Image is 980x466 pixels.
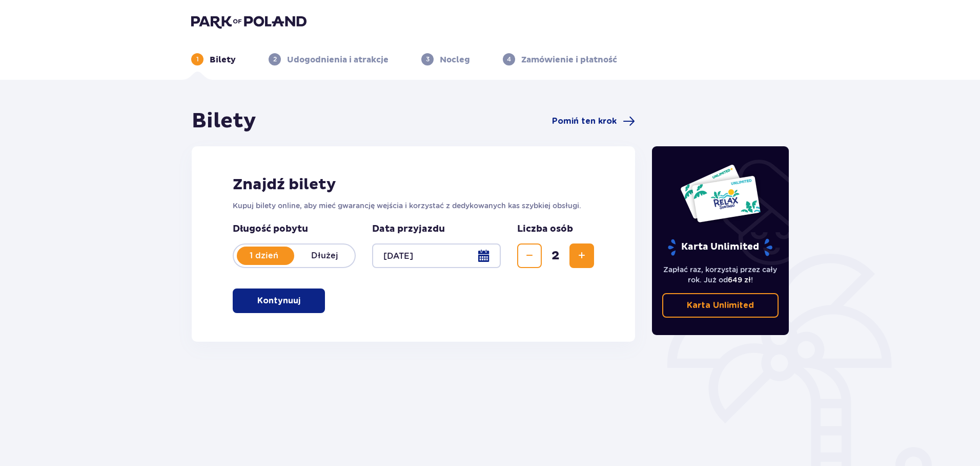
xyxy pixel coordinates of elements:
[569,243,594,268] button: Zwiększ
[440,54,470,65] p: Nocleg
[680,164,761,223] img: Dwie karty całoroczne do Suntago z napisem 'UNLIMITED RELAX', na białym tle z tropikalnymi liśćmi...
[667,238,773,256] p: Karta Unlimited
[233,289,325,313] button: Kontynuuj
[662,293,779,318] a: Karta Unlimited
[426,55,430,64] p: 3
[294,250,355,261] p: Dłużej
[269,53,389,65] div: 2Udogodnienia i atrakcje
[552,116,617,127] span: Pomiń ten krok
[521,54,617,65] p: Zamówienie i płatność
[233,201,594,211] p: Kupuj bilety online, aby mieć gwarancję wejścia i korzystać z dedykowanych kas szybkiej obsługi.
[233,175,594,194] h2: Znajdź bilety
[191,53,236,65] div: 1Bilety
[662,264,779,285] p: Zapłać raz, korzystaj przez cały rok. Już od !
[687,300,754,311] p: Karta Unlimited
[728,276,751,284] span: 649 zł
[507,55,511,64] p: 4
[517,223,573,235] p: Liczba osób
[210,54,236,65] p: Bilety
[517,243,542,268] button: Zmniejsz
[503,53,617,65] div: 4Zamówienie i płatność
[273,55,277,64] p: 2
[552,115,635,127] a: Pomiń ten krok
[234,250,294,261] p: 1 dzień
[196,55,199,64] p: 1
[257,295,300,306] p: Kontynuuj
[192,108,256,134] h1: Bilety
[372,223,445,235] p: Data przyjazdu
[287,54,389,65] p: Udogodnienia i atrakcje
[421,53,470,65] div: 3Nocleg
[233,223,356,235] p: Długość pobytu
[191,14,307,29] img: Park of Poland logo
[544,248,567,263] span: 2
